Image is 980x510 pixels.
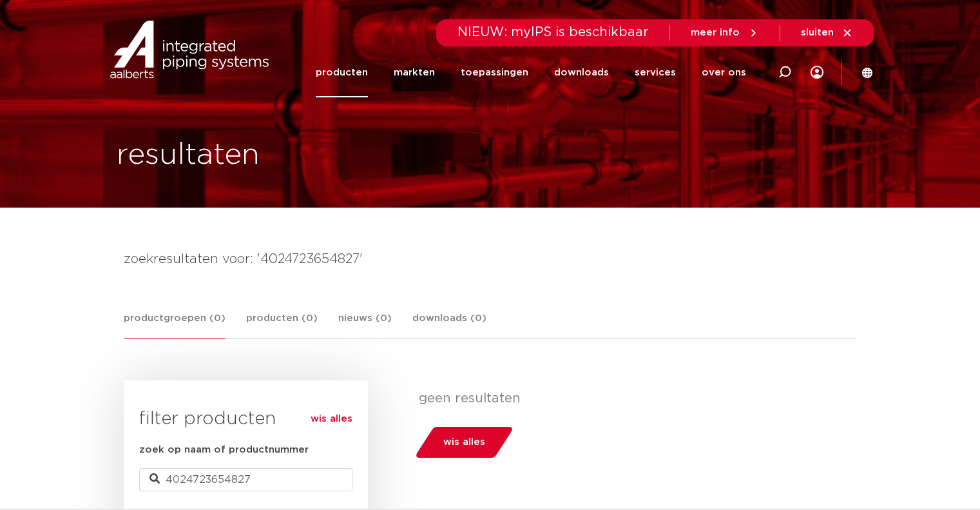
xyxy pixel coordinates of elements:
a: downloads (0) [412,311,486,338]
p: geen resultaten [419,391,847,406]
span: NIEUW: myIPS is beschikbaar [457,26,649,39]
h3: filter producten [139,406,352,432]
label: zoek op naam of productnummer [139,442,309,458]
a: productgroepen (0) [124,311,226,339]
input: zoeken [139,468,352,491]
a: nieuws (0) [338,311,392,338]
a: services [635,48,676,97]
h4: zoekresultaten voor: '4024723654827' [124,249,857,270]
a: over ons [702,48,746,97]
a: wis alles [311,411,352,427]
a: meer info [691,27,759,39]
a: markten [394,48,435,97]
a: downloads [554,48,609,97]
a: producten (0) [246,311,318,338]
span: wis alles [443,432,485,453]
a: toepassingen [461,48,528,97]
h1: resultaten [117,135,260,176]
a: producten [316,48,368,97]
nav: Menu [316,48,746,97]
span: sluiten [801,28,834,37]
span: meer info [691,28,740,37]
a: sluiten [801,27,853,39]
